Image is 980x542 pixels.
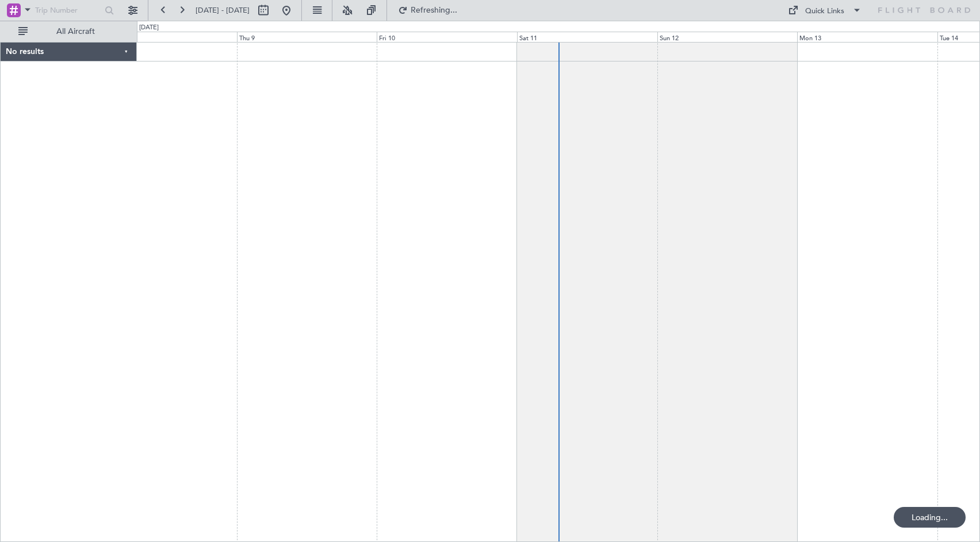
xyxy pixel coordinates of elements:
span: Refreshing... [410,6,458,14]
div: Sun 12 [657,32,798,42]
button: Quick Links [782,1,867,20]
div: Thu 9 [237,32,377,42]
input: Trip Number [35,2,101,19]
div: Quick Links [805,6,844,17]
span: All Aircraft [30,28,121,36]
div: Fri 10 [377,32,517,42]
div: Loading... [894,507,966,528]
div: [DATE] [139,23,159,33]
button: All Aircraft [13,22,125,41]
div: Wed 8 [97,32,237,42]
span: [DATE] - [DATE] [196,5,250,16]
div: Mon 13 [797,32,937,42]
button: Refreshing... [393,1,462,20]
div: Sat 11 [517,32,657,42]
